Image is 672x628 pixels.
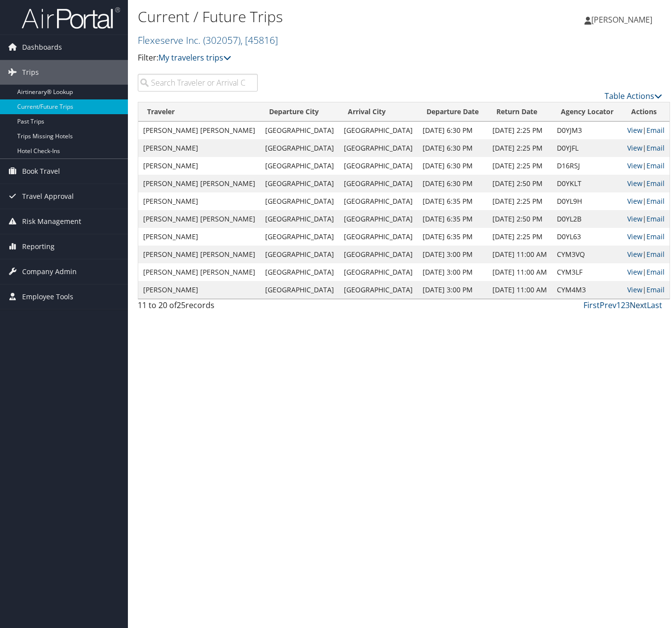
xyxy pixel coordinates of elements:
[627,126,642,135] a: View
[418,139,488,157] td: [DATE] 6:30 PM
[138,192,260,210] td: [PERSON_NAME]
[22,159,60,184] span: Book Travel
[552,228,622,246] td: D0YL63
[646,232,665,241] a: Email
[241,33,278,47] span: , [ 45816 ]
[622,246,670,263] td: |
[138,210,260,228] td: [PERSON_NAME] [PERSON_NAME]
[646,250,665,259] a: Email
[418,281,488,299] td: [DATE] 3:00 PM
[552,281,622,299] td: CYM4M3
[488,246,552,263] td: [DATE] 11:00 AM
[138,102,260,122] th: Traveler: activate to sort column ascending
[552,210,622,228] td: D0YL2B
[627,232,642,241] a: View
[339,210,418,228] td: [GEOGRAPHIC_DATA]
[339,139,418,157] td: [GEOGRAPHIC_DATA]
[552,175,622,192] td: D0YKLT
[552,157,622,175] td: D16RSJ
[22,209,81,234] span: Risk Management
[647,300,662,311] a: Last
[622,192,670,210] td: |
[22,234,55,259] span: Reporting
[627,250,642,259] a: View
[622,210,670,228] td: |
[138,157,260,175] td: [PERSON_NAME]
[260,192,339,210] td: [GEOGRAPHIC_DATA]
[488,122,552,139] td: [DATE] 2:25 PM
[622,281,670,299] td: |
[177,300,185,311] span: 25
[22,6,120,30] img: airportal-logo.png
[646,285,665,294] a: Email
[622,157,670,175] td: |
[418,175,488,192] td: [DATE] 6:30 PM
[260,246,339,263] td: [GEOGRAPHIC_DATA]
[138,281,260,299] td: [PERSON_NAME]
[339,263,418,281] td: [GEOGRAPHIC_DATA]
[260,139,339,157] td: [GEOGRAPHIC_DATA]
[488,175,552,192] td: [DATE] 2:50 PM
[646,179,665,188] a: Email
[22,259,77,284] span: Company Admin
[260,175,339,192] td: [GEOGRAPHIC_DATA]
[488,192,552,210] td: [DATE] 2:25 PM
[622,175,670,192] td: |
[552,139,622,157] td: D0YJFL
[627,196,642,206] a: View
[622,139,670,157] td: |
[488,139,552,157] td: [DATE] 2:25 PM
[584,5,662,34] a: [PERSON_NAME]
[22,35,62,60] span: Dashboards
[627,179,642,188] a: View
[646,126,665,135] a: Email
[138,263,260,281] td: [PERSON_NAME] [PERSON_NAME]
[625,300,630,311] a: 3
[583,300,600,311] a: First
[138,299,258,316] div: 11 to 20 of records
[627,161,642,170] a: View
[418,263,488,281] td: [DATE] 3:00 PM
[627,214,642,223] a: View
[488,281,552,299] td: [DATE] 11:00 AM
[138,139,260,157] td: [PERSON_NAME]
[138,33,278,47] a: Flexeserve Inc.
[418,102,488,122] th: Departure Date: activate to sort column descending
[488,228,552,246] td: [DATE] 2:25 PM
[22,60,39,85] span: Trips
[488,157,552,175] td: [DATE] 2:25 PM
[488,102,552,122] th: Return Date: activate to sort column ascending
[627,143,642,153] a: View
[260,263,339,281] td: [GEOGRAPHIC_DATA]
[339,192,418,210] td: [GEOGRAPHIC_DATA]
[138,175,260,192] td: [PERSON_NAME] [PERSON_NAME]
[627,267,642,277] a: View
[22,184,74,209] span: Travel Approval
[339,228,418,246] td: [GEOGRAPHIC_DATA]
[552,263,622,281] td: CYM3LF
[339,175,418,192] td: [GEOGRAPHIC_DATA]
[621,300,625,311] a: 2
[260,210,339,228] td: [GEOGRAPHIC_DATA]
[605,91,662,101] a: Table Actions
[260,281,339,299] td: [GEOGRAPHIC_DATA]
[418,192,488,210] td: [DATE] 6:35 PM
[339,281,418,299] td: [GEOGRAPHIC_DATA]
[552,192,622,210] td: D0YL9H
[591,14,652,25] span: [PERSON_NAME]
[138,74,258,92] input: Search Traveler or Arrival City
[22,284,73,309] span: Employee Tools
[552,122,622,139] td: D0YJM3
[138,228,260,246] td: [PERSON_NAME]
[418,246,488,263] td: [DATE] 3:00 PM
[488,210,552,228] td: [DATE] 2:50 PM
[138,52,488,64] p: Filter:
[138,6,488,27] h1: Current / Future Trips
[646,214,665,223] a: Email
[630,300,647,311] a: Next
[622,228,670,246] td: |
[339,246,418,263] td: [GEOGRAPHIC_DATA]
[646,196,665,206] a: Email
[138,246,260,263] td: [PERSON_NAME] [PERSON_NAME]
[260,157,339,175] td: [GEOGRAPHIC_DATA]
